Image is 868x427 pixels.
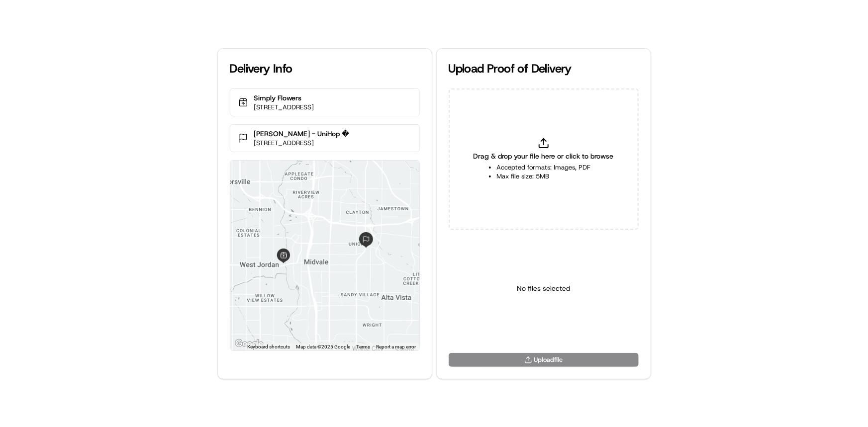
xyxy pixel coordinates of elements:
span: Drag & drop your file here or click to browse [474,151,614,161]
li: Max file size: 5MB [496,172,590,181]
a: Terms (opens in new tab) [357,344,371,349]
img: Google [233,338,266,350]
div: Upload Proof of Delivery [449,61,639,77]
a: Report a map error [377,344,416,349]
p: Simply Flowers [254,93,314,103]
p: [STREET_ADDRESS] [254,103,314,112]
p: [PERSON_NAME] - UniHop � [254,129,349,139]
a: Open this area in Google Maps (opens a new window) [233,338,266,350]
div: Delivery Info [230,61,420,77]
span: Map data ©2025 Google [296,344,351,349]
button: Keyboard shortcuts [248,343,290,350]
p: [STREET_ADDRESS] [254,139,349,148]
p: No files selected [517,283,570,293]
li: Accepted formats: Images, PDF [496,163,590,172]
